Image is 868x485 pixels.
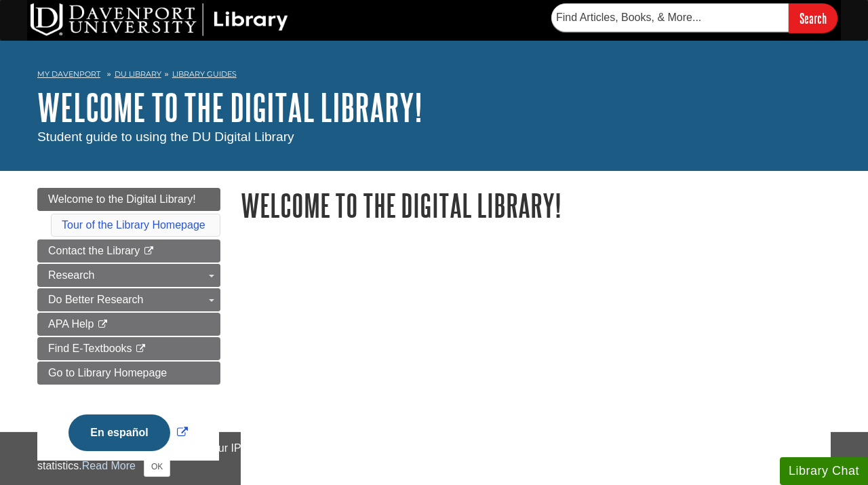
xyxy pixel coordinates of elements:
[37,65,831,87] nav: breadcrumb
[135,345,146,353] i: This link opens in a new window
[37,188,220,211] a: Welcome to the Digital Library!
[65,427,191,438] a: Link opens in new window
[143,247,155,256] i: This link opens in a new window
[780,457,868,485] button: Library Chat
[37,337,220,360] a: Find E-Textbooks
[37,86,422,128] a: Welcome to the Digital Library!
[37,313,220,336] a: APA Help
[37,288,220,311] a: Do Better Research
[31,3,288,36] img: DU Library
[48,367,167,379] span: Go to Library Homepage
[789,3,837,33] input: Search
[48,318,94,330] span: APA Help
[551,3,837,33] form: Searches DU Library's articles, books, and more
[48,294,144,305] span: Do Better Research
[48,193,196,205] span: Welcome to the Digital Library!
[37,188,220,474] div: Guide Page Menu
[241,188,831,222] h1: Welcome to the Digital Library!
[37,69,100,80] a: My Davenport
[62,219,205,231] a: Tour of the Library Homepage
[37,130,294,144] span: Student guide to using the DU Digital Library
[37,264,220,287] a: Research
[97,320,108,329] i: This link opens in a new window
[37,239,220,263] a: Contact the Library
[68,414,170,451] button: En español
[37,362,220,385] a: Go to Library Homepage
[48,343,132,354] span: Find E-Textbooks
[551,3,789,32] input: Find Articles, Books, & More...
[115,69,161,79] a: DU Library
[172,69,237,79] a: Library Guides
[48,269,94,281] span: Research
[48,245,140,256] span: Contact the Library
